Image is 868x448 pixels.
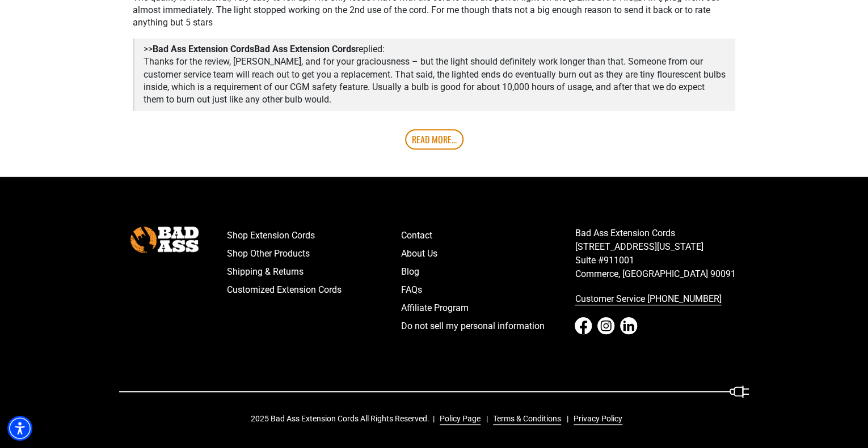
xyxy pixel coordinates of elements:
[401,299,575,317] a: Affiliate Program
[401,263,575,281] a: Blog
[401,227,575,245] a: Contact
[227,227,401,245] a: Shop Extension Cords
[575,227,749,281] p: Bad Ass Extension Cords [STREET_ADDRESS][US_STATE] Suite #911001 Commerce, [GEOGRAPHIC_DATA] 90091
[575,290,749,308] a: call 833-674-1699
[401,245,575,263] a: About Us
[144,56,726,106] p: Thanks for the review, [PERSON_NAME], and for your graciousness – but the light should definitely...
[227,263,401,281] a: Shipping & Returns
[488,413,561,425] a: Terms & Conditions
[401,281,575,299] a: FAQs
[7,416,32,441] div: Accessibility Menu
[569,413,622,425] a: Privacy Policy
[405,129,464,150] a: Read More...
[575,317,592,334] a: Facebook - open in a new tab
[153,44,356,54] b: Bad Ass Extension Cords
[597,317,614,334] a: Instagram - open in a new tab
[620,317,637,334] a: LinkedIn - open in a new tab
[130,227,199,252] img: Bad Ass Extension Cords
[144,39,726,56] div: >> replied:
[227,281,401,299] a: Customized Extension Cords
[227,245,401,263] a: Shop Other Products
[435,413,481,425] a: Policy Page
[251,413,630,425] div: 2025 Bad Ass Extension Cords All Rights Reserved.
[401,317,575,335] a: Do not sell my personal information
